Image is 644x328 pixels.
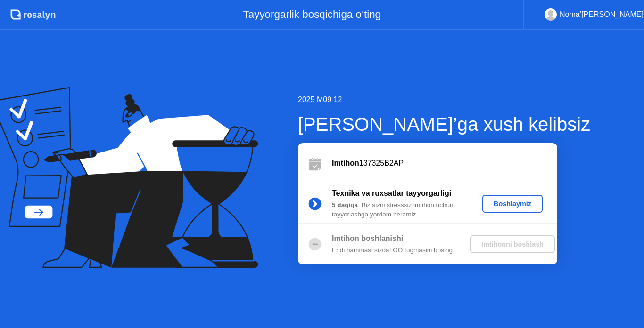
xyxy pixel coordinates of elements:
[298,94,590,105] div: 2025 M09 12
[332,158,557,169] div: 137325B2AP
[332,200,468,220] div: : Biz sizni stresssiz imtihon uchun tayyorlashga yordam beramiz
[470,235,555,253] button: Imtihonni boshlash
[474,240,551,248] div: Imtihonni boshlash
[298,110,590,138] div: [PERSON_NAME]’ga xush kelibsiz
[332,159,359,167] b: Imtihon
[486,200,539,208] div: Boshlaymiz
[482,195,543,213] button: Boshlaymiz
[332,246,468,255] div: Endi hammasi sizda! GO tugmasini bosing
[332,234,403,242] b: Imtihon boshlanishi
[332,201,358,208] b: 5 daqiqa
[332,189,451,197] b: Texnika va ruxsatlar tayyorgarligi
[560,8,644,21] div: Noma’[PERSON_NAME]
